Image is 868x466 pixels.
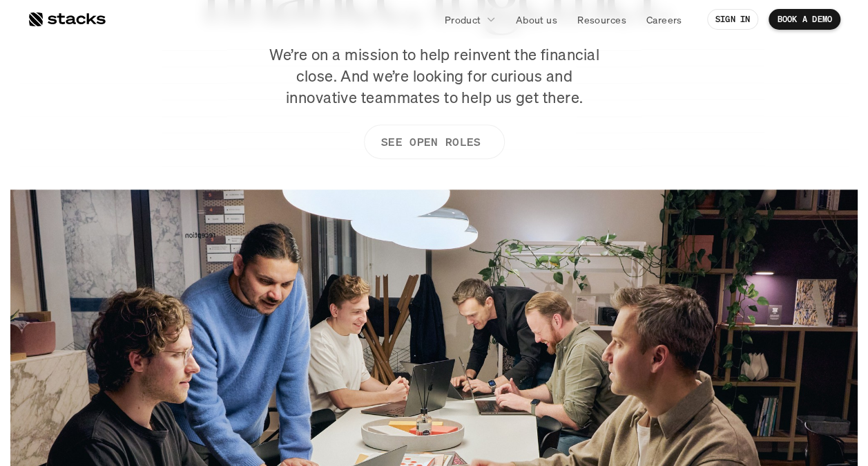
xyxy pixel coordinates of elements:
p: SIGN IN [715,15,751,24]
a: SEE OPEN ROLES [363,124,504,159]
a: About us [508,7,566,32]
a: BOOK A DEMO [769,9,840,30]
p: About us [516,12,557,27]
p: SEE OPEN ROLES [380,132,480,152]
p: Careers [646,12,682,27]
p: Product [445,12,481,27]
p: Resources [577,12,626,27]
a: Careers [638,7,691,32]
p: We’re on a mission to help reinvent the financial close. And we’re looking for curious and innova... [262,44,607,108]
a: SIGN IN [707,9,759,30]
p: BOOK A DEMO [777,15,832,24]
a: Resources [569,7,635,32]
